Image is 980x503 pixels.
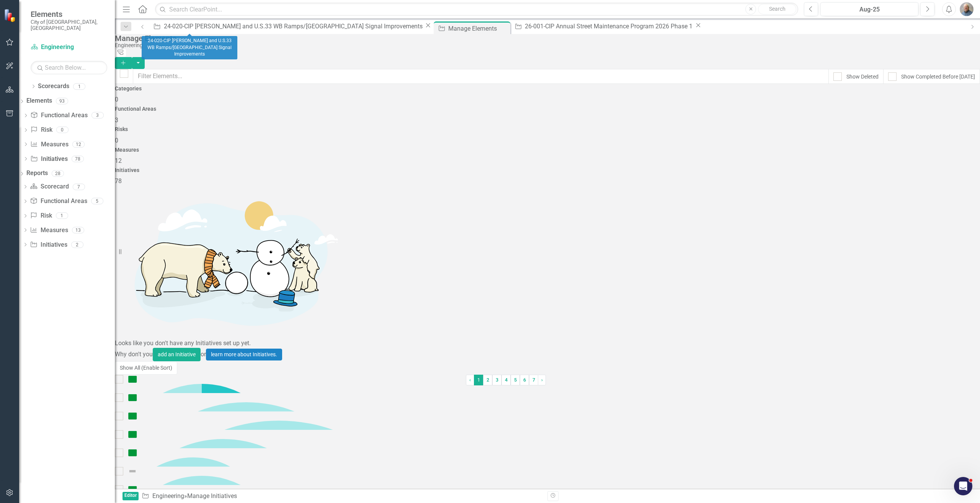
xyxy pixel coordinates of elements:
a: 4 [501,375,511,385]
a: Risk [30,126,52,134]
div: 24-020-CIP [PERSON_NAME] and U.S.33 WB Ramps/[GEOGRAPHIC_DATA] Signal Improvements [164,21,424,31]
a: Initiatives [30,155,67,164]
span: Why don't you [115,351,153,358]
small: City of [GEOGRAPHIC_DATA], [GEOGRAPHIC_DATA] [31,19,107,31]
a: Scorecards [38,82,69,91]
span: Elements [31,10,107,19]
a: Functional Areas [30,197,87,206]
button: add an Initiative [153,348,201,361]
div: 2 [71,241,83,248]
a: 6 [520,375,529,385]
img: ClearPoint Strategy [4,9,17,22]
div: Show Completed Before [DATE] [901,73,975,80]
img: On Target [128,430,137,439]
a: Engineering [31,43,107,52]
div: Show Deleted [846,73,879,80]
a: Risk [30,211,52,220]
div: Aug-25 [823,5,916,14]
input: Filter Elements... [133,69,829,84]
span: 1 [474,375,483,385]
img: On Target [128,393,137,402]
div: Manage Elements [115,34,976,43]
input: Search Below... [31,61,107,74]
button: Show All (Enable Sort) [115,361,177,375]
span: › [541,377,543,383]
div: 26-001-CIP Annual Street Maintenance Program 2026 Phase 1 [525,21,694,31]
a: 3 [492,375,501,385]
div: Engineering [115,43,976,48]
div: 1 [56,213,68,219]
a: Measures [30,140,68,149]
img: On Target [128,375,137,384]
img: On Target [128,448,137,457]
a: Functional Areas [30,111,87,120]
a: Reports [26,169,48,178]
div: 3 [91,112,104,119]
a: 7 [529,375,538,385]
h4: Measures [115,147,980,153]
h4: Initiatives [115,167,980,173]
img: Jared Groves [960,2,973,16]
span: or [201,351,206,358]
div: Manage Elements [448,24,508,33]
button: Search [758,4,796,15]
img: Getting started [115,186,345,339]
div: 7 [73,184,85,190]
a: Measures [30,226,68,235]
span: Editor [122,492,139,501]
div: 13 [72,227,84,233]
div: 24-020-CIP [PERSON_NAME] and U.S.33 WB Ramps/[GEOGRAPHIC_DATA] Signal Improvements [142,36,237,59]
a: 2 [483,375,492,385]
div: » Manage Initiatives [142,492,542,501]
div: 28 [52,170,64,177]
div: 0 [56,127,69,133]
a: Engineering [152,492,184,500]
h4: Categories [115,86,980,92]
div: 5 [91,198,103,205]
iframe: Intercom live chat [954,477,972,495]
span: Search [769,6,786,12]
div: 1 [73,83,85,90]
a: Scorecard [30,182,69,191]
div: 93 [56,98,68,104]
div: 78 [72,156,84,162]
a: 26-001-CIP Annual Street Maintenance Program 2026 Phase 1 [512,21,694,31]
h4: Functional Areas [115,106,980,112]
img: Not Defined [128,467,137,476]
input: Search ClearPoint... [155,3,798,16]
h4: Risks [115,126,980,132]
div: Looks like you don't have any Initiatives set up yet. [115,339,980,348]
img: On Target [128,411,137,421]
button: Aug-25 [820,2,918,16]
div: 12 [72,141,85,147]
a: Initiatives [30,241,67,249]
a: 5 [511,375,520,385]
a: learn more about Initiatives. [206,349,282,360]
a: Elements [26,97,52,105]
a: 24-020-CIP [PERSON_NAME] and U.S.33 WB Ramps/[GEOGRAPHIC_DATA] Signal Improvements [150,21,424,31]
span: ‹ [469,377,471,383]
img: On Target [128,485,137,494]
